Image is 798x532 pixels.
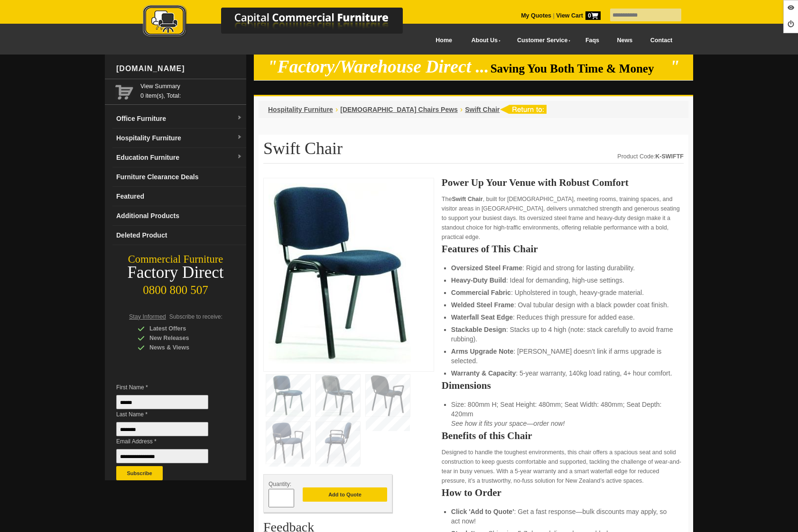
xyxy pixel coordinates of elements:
[237,115,242,121] img: dropdown
[442,488,684,497] h2: How to Order
[112,206,246,226] a: Additional Products
[461,30,507,51] a: About Us
[138,333,228,343] div: New Releases
[608,30,641,51] a: News
[112,148,246,167] a: Education Furnituredropdown
[451,263,674,273] li: : Rigid and strong for lasting durability.
[116,422,208,436] input: Last Name *
[442,178,684,187] h2: Power Up Your Venue with Robust Comfort
[442,431,684,440] h2: Benefits of this Chair
[237,135,242,140] img: dropdown
[451,507,674,526] li: : Get a fast response—bulk discounts may apply, so act now!
[451,400,674,428] li: Size: 800mm H; Seat Height: 480mm; Seat Width: 480mm; Seat Depth: 420mm
[451,275,674,285] li: : Ideal for demanding, high-use settings.
[452,196,483,202] strong: Swift Chair
[129,313,166,320] span: Stay Informed
[451,369,516,377] strong: Warranty & Capacity
[655,153,684,160] strong: K-SWIFTF
[442,194,684,242] p: The , built for [DEMOGRAPHIC_DATA], meeting rooms, training spaces, and visitor areas in [GEOGRAP...
[491,62,668,75] span: Saving You Both Time & Money
[451,347,674,366] li: : [PERSON_NAME] doesn’t link if arms upgrade is selected.
[576,30,608,51] a: Faqs
[112,128,246,148] a: Hospitality Furnituredropdown
[442,448,684,486] p: Designed to handle the toughest environments, this chair offers a spacious seat and solid constru...
[451,368,674,378] li: : 5-year warranty, 140kg load rating, 4+ hour comfort.
[521,12,551,19] a: My Quotes
[500,105,547,114] img: return to
[451,301,514,309] strong: Welded Steel Frame
[117,5,449,39] img: Capital Commercial Furniture Logo
[268,106,333,113] a: Hospitality Furniture
[269,183,411,364] img: Swift Chair, fabric, steel frame, linkable, 140kg capacity, for churches and halls
[112,55,246,83] div: [DOMAIN_NAME]
[451,325,674,344] li: : Stacks up to 4 high (note: stack carefully to avoid frame rubbing).
[460,105,463,114] li: ›
[507,30,576,51] a: Customer Service
[116,437,223,446] span: Email Address *
[451,348,513,355] strong: Arms Upgrade Note
[335,105,338,114] li: ›
[237,154,242,160] img: dropdown
[451,288,674,297] li: : Upholstered in tough, heavy-grade material.
[169,313,223,320] span: Subscribe to receive:
[116,395,208,409] input: First Name *
[112,187,246,206] a: Featured
[465,106,500,113] a: Swift Chair
[451,276,506,284] strong: Heavy-Duty Build
[105,253,246,266] div: Commercial Furniture
[138,324,228,333] div: Latest Offers
[112,226,246,245] a: Deleted Product
[641,30,681,51] a: Contact
[555,12,601,19] a: View Cart0
[670,57,680,76] em: "
[303,487,387,502] button: Add to Quote
[269,481,291,487] span: Quantity:
[451,312,674,322] li: : Reduces thigh pressure for added ease.
[105,279,246,297] div: 0800 800 507
[116,383,223,392] span: First Name *
[116,410,223,419] span: Last Name *
[140,82,242,99] span: 0 item(s), Total:
[117,5,449,42] a: Capital Commercial Furniture Logo
[116,449,208,463] input: Email Address *
[140,82,242,91] a: View Summary
[138,343,228,352] div: News & Views
[451,264,522,272] strong: Oversized Steel Frame
[451,420,565,427] em: See how it fits your space—order now!
[451,289,511,296] strong: Commercial Fabric
[112,167,246,187] a: Furniture Clearance Deals
[105,266,246,279] div: Factory Direct
[112,109,246,128] a: Office Furnituredropdown
[451,326,506,333] strong: Stackable Design
[442,244,684,254] h2: Features of This Chair
[617,152,684,161] div: Product Code:
[556,12,601,19] strong: View Cart
[116,466,163,480] button: Subscribe
[442,381,684,390] h2: Dimensions
[451,313,513,321] strong: Waterfall Seat Edge
[263,139,684,164] h1: Swift Chair
[585,11,601,20] span: 0
[451,300,674,310] li: : Oval tubular design with a black powder coat finish.
[340,106,458,113] a: [DEMOGRAPHIC_DATA] Chairs Pews
[268,57,489,76] em: "Factory/Warehouse Direct ...
[451,508,514,515] strong: Click 'Add to Quote'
